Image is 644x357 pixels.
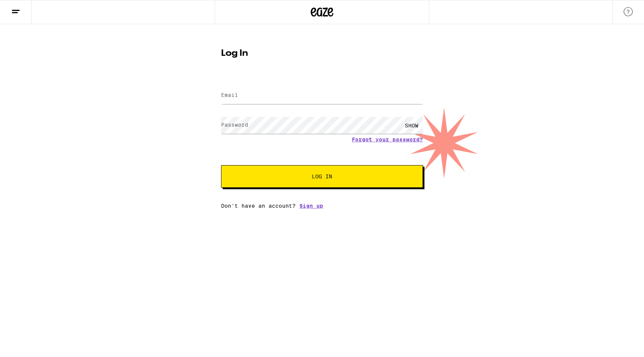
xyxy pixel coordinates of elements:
input: Email [221,87,423,104]
a: Sign up [299,203,323,209]
button: Log In [221,165,423,188]
div: Don't have an account? [221,203,423,209]
span: Log In [312,174,332,179]
label: Email [221,92,238,98]
div: SHOW [400,117,423,134]
label: Password [221,122,248,128]
h1: Log In [221,49,423,58]
a: Forgot your password? [352,136,423,142]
